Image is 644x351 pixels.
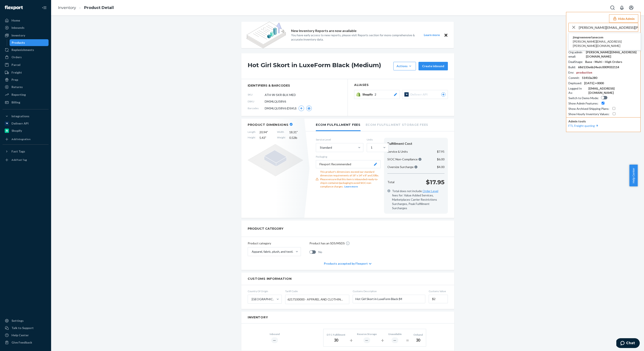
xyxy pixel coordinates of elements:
a: Parcel [3,61,49,68]
a: Inventory [3,32,49,39]
div: Reserve Storage [357,332,377,336]
span: 6217100000 - APPAREL AND CLOTHING ACCESSORIES; EXCEPT BRASSIERES, GIRDLES, CORSETS, BRACES, SUSPE... [287,296,345,303]
div: Apparel, fabric, plush, and textiles [252,249,295,254]
span: " [297,130,298,134]
div: production [576,70,592,75]
p: New Inventory Reports are now available [291,28,356,33]
li: Ecom Fulfillment Fees [316,119,361,131]
a: Prep [3,76,49,83]
input: [GEOGRAPHIC_DATA] [251,297,258,301]
div: 1 [371,145,372,150]
p: $17.95 [426,178,444,186]
div: Inventory [11,33,25,38]
button: Learn more [344,185,358,188]
span: Shopify [362,92,375,97]
p: Total [387,180,394,184]
label: Service Level [316,138,363,141]
a: Replenishments [3,46,49,53]
span: Length [248,130,256,134]
span: " [267,130,268,134]
button: Open account menu [627,3,635,12]
span: Total does not include fees for: Value Added Services, Marketplaces Carrier Restrictions Surcharg... [392,189,444,210]
p: $4.00 [437,165,444,169]
div: Build : [568,65,576,69]
span: 5.43 [259,136,273,140]
div: Show Admin Features : [568,101,598,106]
p: Admin tools [568,119,638,123]
button: Fast Tags [3,148,49,155]
div: = [406,336,409,344]
p: $6.00 [437,157,444,161]
h2: Aliases [354,83,448,87]
p: Product has an SDS/MSDS [309,241,345,245]
div: This product's dimensions exceed our standard dimension requirements of 18" x 14" x 8" and 20lbs.... [320,170,381,188]
div: Replenishments [11,48,34,52]
span: Deliverr API [410,92,429,97]
p: SIOC Non-Compliance [387,157,421,161]
span: Country Of Origin [248,289,282,293]
div: Shopify [11,129,22,133]
a: Products [10,39,49,46]
button: Open Search Box [608,3,617,12]
a: Deliverr API [3,120,49,127]
ol: breadcrumbs [55,1,117,14]
span: Barcodes [248,106,265,110]
a: Inbounds [3,24,49,31]
div: Products [12,41,25,45]
span: Tariff Code [285,289,349,293]
div: Fulfillment Cost [387,141,444,146]
button: Integrations [3,113,49,120]
a: Returns [3,84,49,90]
span: jimgreeneverlanecom [573,35,636,39]
h2: Product Dimensions [248,123,289,127]
h2: PRODUCT CATEGORY [248,225,283,232]
span: 2 [375,92,376,97]
div: Inbounds [11,26,24,30]
img: Flexport logo [5,6,23,10]
div: Orders [11,55,22,59]
a: Inventory [58,5,76,10]
img: new-reports-banner-icon.82668bd98b6a51aee86340f2a7b77ae3.png [246,22,286,48]
p: $7.95 [437,149,444,154]
div: Deployed : [568,81,582,85]
div: Actions [397,64,413,68]
div: [PERSON_NAME][EMAIL_ADDRESS][DOMAIN_NAME] [586,50,638,59]
a: Product Detail [84,5,114,10]
span: Height [248,136,256,140]
a: FTL Freight quoting [568,124,599,128]
button: Hide Admin [609,14,638,23]
div: Integrations [11,114,29,118]
a: Order Level [423,189,438,193]
span: SKU [248,93,265,96]
a: Reporting [3,91,49,98]
button: Open notifications [618,3,626,12]
div: Env : [568,70,574,75]
span: DSKU [248,100,265,103]
div: 68d133e6b24edc0009032114 [578,65,619,69]
button: Learn more [421,32,442,38]
span: No [318,250,322,254]
a: Home [3,17,49,24]
a: Add Integration [3,136,49,143]
div: Onhand [413,333,423,336]
a: Settings [3,317,49,324]
div: Show Archived Shipping Plans : [568,107,609,111]
span: Customs Description [353,289,425,293]
span: 0.52 lb [289,136,303,140]
button: Flexport Recommended [316,160,381,168]
a: Billing [3,99,49,106]
input: 1 [370,145,377,150]
div: Talk to Support [11,326,34,330]
div: 30 [413,338,423,343]
div: [GEOGRAPHIC_DATA] [252,297,276,301]
div: ― [364,337,370,343]
span: Help Center [629,165,638,186]
a: Add Fast Tag [3,157,49,163]
div: Standard [320,145,332,150]
a: Freight [3,69,49,76]
span: Weight [277,136,285,140]
div: Show Hourly Inventory Values : [568,112,609,116]
div: Prep [11,78,18,82]
div: Deliverr API [11,121,29,126]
